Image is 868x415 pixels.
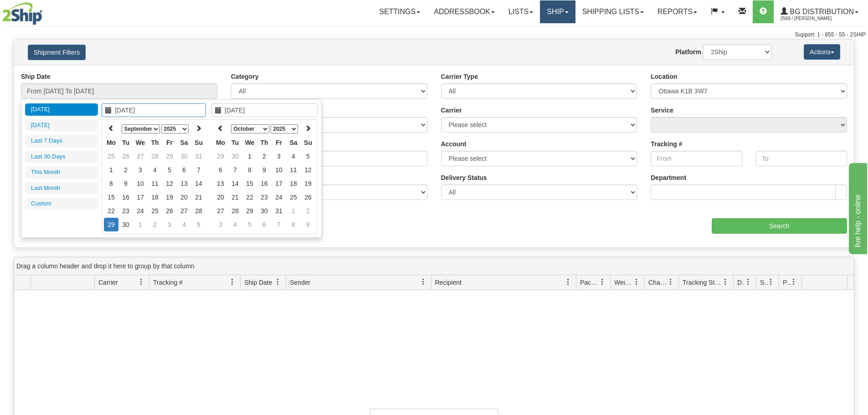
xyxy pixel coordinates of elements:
[286,163,301,177] td: 11
[286,190,301,204] td: 25
[629,274,644,290] a: Weight filter column settings
[162,190,177,204] td: 19
[25,166,98,179] li: This Month
[25,103,98,116] li: [DATE]
[162,177,177,190] td: 12
[737,278,745,287] span: Delivery Status
[25,151,98,163] li: Last 30 Days
[228,149,242,163] td: 30
[651,173,686,182] label: Department
[7,5,84,16] div: live help - online
[228,190,242,204] td: 21
[228,204,242,218] td: 28
[301,204,315,218] td: 2
[133,190,148,204] td: 17
[242,218,257,231] td: 5
[148,218,162,231] td: 2
[228,177,242,190] td: 14
[162,163,177,177] td: 5
[213,136,228,149] th: Mo
[257,218,272,231] td: 6
[225,274,240,290] a: Tracking # filter column settings
[28,45,86,60] button: Shipment Filters
[104,177,118,190] td: 8
[21,72,51,81] label: Ship Date
[242,149,257,163] td: 1
[595,274,610,290] a: Packages filter column settings
[148,149,162,163] td: 28
[118,136,133,149] th: Tu
[502,0,540,23] a: Lists
[2,31,866,39] div: Support: 1 - 855 - 55 - 2SHIP
[441,139,467,149] label: Account
[301,163,315,177] td: 12
[153,278,183,287] span: Tracking #
[104,190,118,204] td: 15
[804,44,840,60] button: Actions
[441,173,487,182] label: Delivery Status
[133,149,148,163] td: 27
[133,177,148,190] td: 10
[25,135,98,147] li: Last 7 Days
[242,136,257,149] th: We
[213,204,228,218] td: 27
[118,163,133,177] td: 2
[2,2,42,25] img: logo2569.jpg
[148,177,162,190] td: 11
[301,218,315,231] td: 9
[575,0,651,23] a: Shipping lists
[441,72,478,81] label: Carrier Type
[104,149,118,163] td: 25
[25,182,98,195] li: Last Month
[560,274,576,290] a: Recipient filter column settings
[104,163,118,177] td: 1
[191,190,206,204] td: 21
[148,136,162,149] th: Th
[133,163,148,177] td: 3
[104,136,118,149] th: Mo
[272,218,286,231] td: 7
[228,163,242,177] td: 7
[774,0,865,23] a: BG Distribution 2569 / [PERSON_NAME]
[257,177,272,190] td: 16
[191,136,206,149] th: Su
[427,0,502,23] a: Addressbook
[118,204,133,218] td: 23
[663,274,678,290] a: Charge filter column settings
[244,278,272,287] span: Ship Date
[213,177,228,190] td: 13
[242,163,257,177] td: 8
[788,8,854,15] span: BG Distribution
[104,218,118,231] td: 29
[213,163,228,177] td: 6
[231,72,259,81] label: Category
[257,163,272,177] td: 9
[718,274,733,290] a: Tracking Status filter column settings
[270,274,286,290] a: Ship Date filter column settings
[763,274,779,290] a: Shipment Issues filter column settings
[133,136,148,149] th: We
[191,163,206,177] td: 7
[213,190,228,204] td: 20
[441,106,462,115] label: Carrier
[740,274,756,290] a: Delivery Status filter column settings
[372,0,427,23] a: Settings
[760,278,768,287] span: Shipment Issues
[580,278,599,287] span: Packages
[177,204,191,218] td: 27
[257,149,272,163] td: 2
[118,149,133,163] td: 26
[540,0,575,23] a: Ship
[286,149,301,163] td: 4
[148,163,162,177] td: 4
[148,190,162,204] td: 18
[14,257,854,275] div: grid grouping header
[756,151,847,166] input: To
[177,136,191,149] th: Sa
[228,136,242,149] th: Tu
[286,136,301,149] th: Sa
[651,151,742,166] input: From
[614,278,633,287] span: Weight
[177,190,191,204] td: 20
[242,204,257,218] td: 29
